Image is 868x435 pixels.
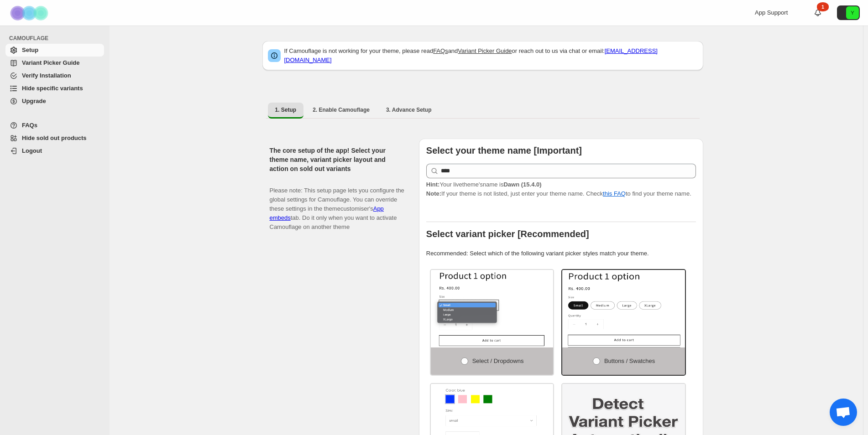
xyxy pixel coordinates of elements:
span: App Support [755,9,788,16]
span: Logout [22,147,42,154]
a: Upgrade [5,95,104,108]
a: Variant Picker Guide [5,57,104,69]
span: Variant Picker Guide [22,59,79,66]
strong: Note: [426,190,441,197]
span: Upgrade [22,98,46,104]
p: If Camouflage is not working for your theme, please read and or reach out to us via chat or email: [284,47,698,65]
span: Hide specific variants [22,85,83,92]
a: Open chat [830,399,857,426]
a: Verify Installation [5,69,104,82]
img: Buttons / Swatches [562,270,685,347]
span: Buttons / Swatches [604,357,655,364]
span: Select / Dropdowns [472,357,524,364]
strong: Dawn (15.4.0) [503,181,541,188]
p: Recommended: Select which of the following variant picker styles match your theme. [426,249,696,258]
b: Select your theme name [Important] [426,145,582,155]
a: Logout [5,145,104,157]
a: FAQs [5,119,104,132]
p: Please note: This setup page lets you configure the global settings for Camouflage. You can overr... [270,177,404,232]
span: Your live theme's name is [426,181,542,188]
span: Verify Installation [22,72,71,79]
span: FAQs [22,122,37,129]
div: 1 [817,2,829,11]
a: this FAQ [603,190,626,197]
text: Y [851,10,854,16]
a: 1 [813,8,822,17]
button: Avatar with initials Y [837,5,860,20]
span: 3. Advance Setup [386,106,432,114]
span: CAMOUFLAGE [9,35,105,42]
img: Select / Dropdowns [431,270,554,347]
a: Hide sold out products [5,132,104,145]
a: FAQs [433,47,448,54]
a: Setup [5,44,104,57]
b: Select variant picker [Recommended] [426,229,589,239]
img: Camouflage [7,0,53,26]
a: Variant Picker Guide [458,47,512,54]
h2: The core setup of the app! Select your theme name, variant picker layout and action on sold out v... [270,146,404,173]
span: Hide sold out products [22,135,87,141]
a: Hide specific variants [5,82,104,95]
p: If your theme is not listed, just enter your theme name. Check to find your theme name. [426,180,696,198]
span: Setup [22,47,38,53]
span: 1. Setup [275,106,297,114]
span: Avatar with initials Y [846,6,859,19]
strong: Hint: [426,181,440,188]
span: 2. Enable Camouflage [313,106,370,114]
